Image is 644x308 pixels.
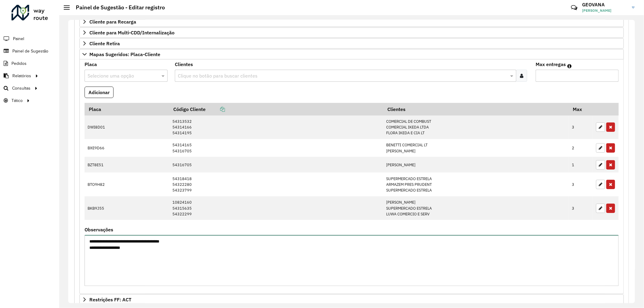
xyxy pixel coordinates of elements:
[85,87,114,98] button: Adicionar
[13,36,24,42] span: Painel
[169,103,383,116] th: Código Cliente
[89,41,120,46] span: Cliente Retira
[11,60,27,67] span: Pedidos
[85,61,97,68] label: Placa
[79,294,624,305] a: Restrições FF: ACT
[169,157,383,173] td: 54316705
[569,196,593,220] td: 3
[85,173,169,196] td: BTO9H82
[567,64,572,68] em: Máximo de clientes que serão colocados na mesma rota com os clientes informados
[85,139,169,157] td: BXE9D66
[85,196,169,220] td: BKB9J55
[169,196,383,220] td: 10824160 54315635 54322299
[79,59,624,294] div: Mapas Sugeridos: Placa-Cliente
[383,116,569,139] td: COMERCIAL DE COMBUST COMERCIAL IKEDA LTDA FLORA IKEDA E CIA LT
[569,139,593,157] td: 2
[89,52,160,57] span: Mapas Sugeridos: Placa-Cliente
[79,17,624,27] a: Cliente para Recarga
[11,97,23,104] span: Tático
[536,61,566,68] label: Max entregas
[569,157,593,173] td: 1
[85,226,113,233] label: Observações
[12,85,30,91] span: Consultas
[89,297,131,302] span: Restrições FF: ACT
[79,27,624,38] a: Cliente para Multi-CDD/Internalização
[12,48,48,54] span: Painel de Sugestão
[79,49,624,59] a: Mapas Sugeridos: Placa-Cliente
[85,116,169,139] td: DWI8D01
[85,103,169,116] th: Placa
[175,61,193,68] label: Clientes
[569,103,593,116] th: Max
[169,116,383,139] td: 54313532 54314166 54314195
[568,1,581,14] a: Contato Rápido
[85,157,169,173] td: BZT8E51
[12,73,31,79] span: Relatórios
[79,38,624,49] a: Cliente Retira
[383,173,569,196] td: SUPERMERCADO ESTRELA ARMAZEM PRES PRUDENT SUPERMERCADO ESTRELA
[569,116,593,139] td: 3
[70,4,165,11] h2: Painel de Sugestão - Editar registro
[383,196,569,220] td: [PERSON_NAME] SUPERMERCADO ESTRELA LUWA COMERCIO E SERV
[582,8,627,13] span: [PERSON_NAME]
[582,2,627,8] h3: GEOVANA
[89,19,136,24] span: Cliente para Recarga
[169,173,383,196] td: 54318418 54322280 54323799
[569,173,593,196] td: 3
[383,139,569,157] td: BENETTI COMERCIAL LT [PERSON_NAME]
[383,103,569,116] th: Clientes
[383,157,569,173] td: [PERSON_NAME]
[89,30,175,35] span: Cliente para Multi-CDD/Internalização
[169,139,383,157] td: 54314165 54316705
[206,106,225,112] a: Copiar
